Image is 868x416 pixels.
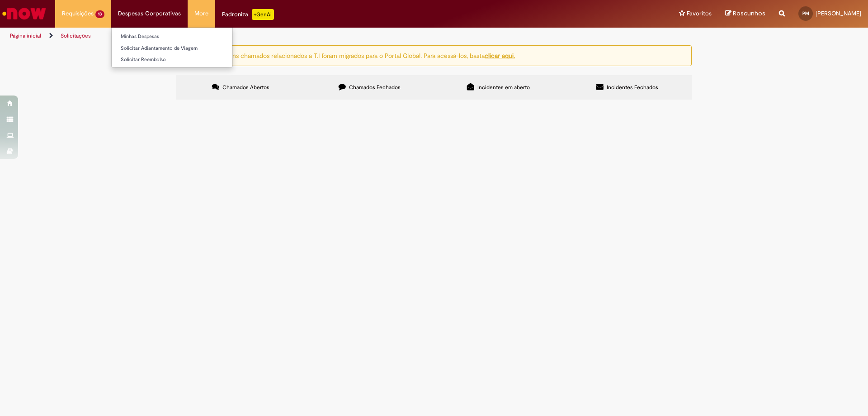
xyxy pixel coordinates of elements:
div: Padroniza [222,9,274,20]
span: Chamados Fechados [349,84,401,91]
p: +GenAi [252,9,274,20]
span: Incidentes Fechados [607,84,658,91]
span: [PERSON_NAME] [816,10,861,17]
span: Chamados Abertos [222,84,269,91]
ng-bind-html: Atenção: alguns chamados relacionados a T.I foram migrados para o Portal Global. Para acessá-los,... [194,51,515,59]
span: Despesas Corporativas [118,9,181,18]
ul: Despesas Corporativas [111,27,233,67]
span: 13 [95,10,104,18]
span: PM [802,10,809,16]
a: Solicitar Adiantamento de Viagem [112,43,232,53]
img: ServiceNow [1,5,47,23]
a: Página inicial [10,32,41,39]
span: More [194,9,208,18]
a: Rascunhos [725,10,765,18]
a: clicar aqui. [485,51,515,59]
ul: Trilhas de página [7,28,572,44]
a: Solicitar Reembolso [112,55,232,65]
span: Rascunhos [733,9,765,18]
a: Solicitações [61,32,91,39]
span: Requisições [62,9,94,18]
span: Incidentes em aberto [477,84,530,91]
span: Favoritos [687,9,712,18]
a: Minhas Despesas [112,32,232,42]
